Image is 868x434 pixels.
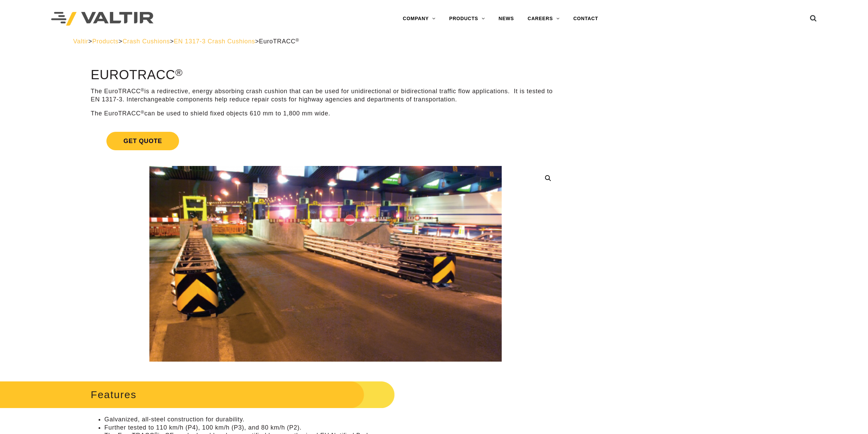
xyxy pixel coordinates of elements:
h1: EuroTRACC [91,68,560,82]
span: Get Quote [106,132,179,150]
sup: ® [175,67,183,78]
a: NEWS [492,12,521,26]
a: CAREERS [521,12,567,26]
li: Galvanized, all-steel construction for durability. [104,416,560,423]
a: CONTACT [567,12,605,26]
a: PRODUCTS [442,12,492,26]
a: COMPANY [396,12,442,26]
a: EN 1317-3 Crash Cushions [174,38,255,45]
span: EuroTRACC [259,38,299,45]
a: Crash Cushions [122,38,170,45]
p: The EuroTRACC can be used to shield fixed objects 610 mm to 1,800 mm wide. [91,110,560,117]
a: Valtir [73,38,88,45]
a: Get Quote [91,124,560,158]
a: Products [92,38,118,45]
sup: ® [296,38,299,43]
div: > > > > [73,38,795,45]
img: Valtir [51,12,153,26]
sup: ® [141,110,145,115]
li: Further tested to 110 km/h (P4), 100 km/h (P3), and 80 km/h (P2). [104,424,560,432]
p: The EuroTRACC is a redirective, energy absorbing crash cushion that can be used for unidirectiona... [91,87,560,103]
sup: ® [141,87,145,93]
